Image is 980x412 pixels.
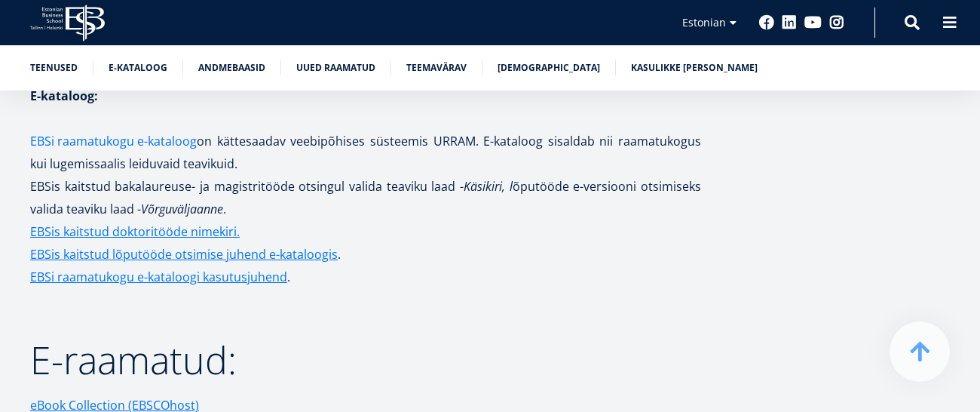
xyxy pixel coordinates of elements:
em: Käsikiri, l [464,178,513,195]
h2: E-raamatud: [30,341,701,379]
a: Uued raamatud [296,60,375,75]
strong: E-kataloog: [30,88,98,104]
a: Youtube [804,15,822,30]
em: Võrguväljaanne [141,201,223,217]
a: EBSi raamatukogu e-kataloog [30,130,197,152]
a: Facebook [759,15,774,30]
a: Linkedin [782,15,797,30]
a: EBSi raamatukogu e-kataloogi kasutusjuhend [30,266,287,288]
a: Andmebaasid [198,60,265,75]
p: on kättesaadav veebipõhises süsteemis URRAM. E-kataloog sisaldab nii raamatukogus kui lugemissaal... [30,130,701,288]
a: EBSis kaitstud lõputööde otsimise juhend e-kataloogis [30,243,338,266]
a: E-kataloog [109,60,167,75]
a: Instagram [829,15,844,30]
a: Teenused [30,60,78,75]
a: Kasulikke [PERSON_NAME] [631,60,758,75]
a: [DEMOGRAPHIC_DATA] [498,60,600,75]
a: EBSis kaitstud doktoritööde nimekiri. [30,220,240,243]
a: Teemavärav [406,60,467,75]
